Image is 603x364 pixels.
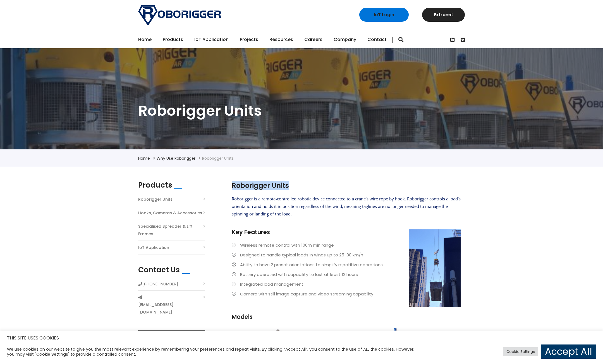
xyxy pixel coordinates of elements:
[422,8,465,22] a: Extranet
[232,261,461,268] li: Ability to have 2 preset orientations to simplify repetitive operations
[232,241,461,249] li: Wireless remote control with 100m min range
[194,31,229,48] a: IoT Application
[503,347,538,356] a: Cookie Settings
[232,251,461,259] li: Designed to handle typical loads in winds up to 25-30 km/h
[541,344,596,359] a: Accept All
[138,301,205,316] a: [EMAIL_ADDRESS][DOMAIN_NAME]
[232,196,461,217] span: Roborigger is a remote-controlled robotic device connected to a crane's wire rope by hook. Robori...
[7,334,596,342] h5: THIS SITE USES COOKIES
[138,101,465,120] h1: Roborigger Units
[232,290,461,298] li: Camera with still image capture and video streaming capability
[138,181,172,190] h2: Products
[138,31,152,48] a: Home
[138,196,173,203] a: Roborigger Units
[232,181,461,190] h2: Roborigger Units
[240,31,258,48] a: Projects
[269,31,293,48] a: Resources
[138,5,221,26] img: Roborigger
[304,31,322,48] a: Careers
[232,313,461,321] h3: Models
[367,31,387,48] a: Contact
[138,280,205,291] li: [PHONE_NUMBER]
[202,155,234,162] li: Roborigger Units
[232,228,461,236] h3: Key Features
[232,271,461,278] li: Battery operated with capability to last at least 12 hours
[138,266,180,274] h2: Contact Us
[138,223,205,238] a: Specialised Spreader & Lift Frames
[232,280,461,288] li: Integrated load management
[138,209,202,217] a: Hooks, Cameras & Accessories
[138,244,169,251] a: IoT Application
[334,31,356,48] a: Company
[163,31,183,48] a: Products
[138,156,150,161] a: Home
[157,156,195,161] a: Why use Roborigger
[7,347,419,357] div: We use cookies on our website to give you the most relevant experience by remembering your prefer...
[359,8,409,22] a: IoT Login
